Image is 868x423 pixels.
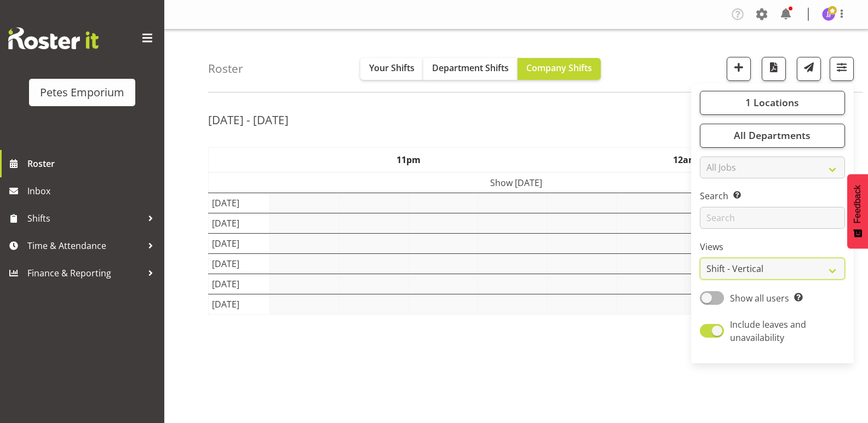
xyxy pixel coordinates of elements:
td: [DATE] [209,253,270,274]
button: All Departments [700,124,845,148]
span: Inbox [27,183,159,199]
span: 1 Locations [745,96,799,109]
span: Shifts [27,210,142,227]
td: [DATE] [209,233,270,253]
td: [DATE] [209,193,270,213]
h2: [DATE] - [DATE] [208,113,289,127]
span: Finance & Reporting [27,265,142,281]
div: Petes Emporium [40,84,124,101]
th: 11pm [270,147,547,172]
th: 12am [547,147,824,172]
td: [DATE] [209,294,270,314]
img: janelle-jonkers702.jpg [822,8,835,21]
button: Filter Shifts [830,57,854,81]
span: Time & Attendance [27,237,142,254]
span: All Departments [734,129,810,142]
span: Roster [27,155,159,172]
img: Rosterit website logo [8,27,99,49]
button: Add a new shift [727,57,751,81]
h4: Roster [208,62,243,75]
td: [DATE] [209,274,270,294]
td: Show [DATE] [209,172,824,193]
button: Department Shifts [423,58,518,80]
input: Search [700,207,845,229]
span: Department Shifts [432,62,509,74]
span: Show all users [730,292,789,304]
span: Include leaves and unavailability [730,318,806,344]
label: Views [700,240,845,253]
button: Your Shifts [360,58,423,80]
button: Company Shifts [518,58,601,80]
button: 1 Locations [700,91,845,115]
button: Download a PDF of the roster according to the set date range. [762,57,786,81]
label: Search [700,189,845,202]
button: Feedback - Show survey [847,174,868,248]
span: Feedback [853,185,863,223]
span: Company Shifts [526,62,592,74]
td: [DATE] [209,213,270,233]
button: Send a list of all shifts for the selected filtered period to all rostered employees. [797,57,821,81]
span: Your Shifts [369,62,415,74]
